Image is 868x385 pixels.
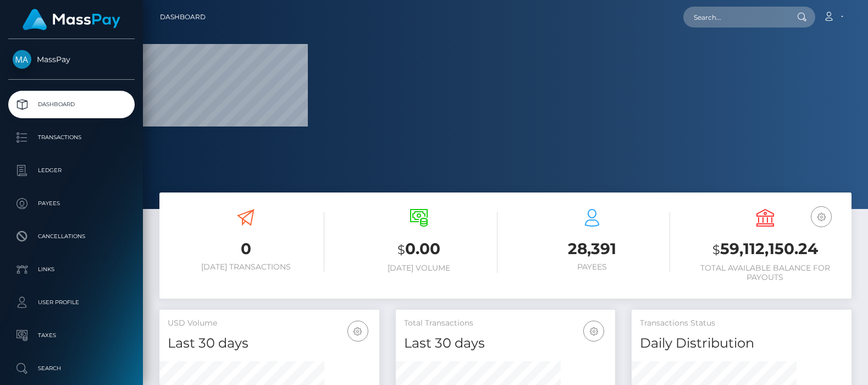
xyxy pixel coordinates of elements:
a: Transactions [8,124,135,151]
p: Payees [13,195,130,212]
h4: Daily Distribution [640,334,843,353]
h4: Last 30 days [168,334,371,353]
a: Taxes [8,322,135,349]
small: $ [397,242,405,257]
input: Search... [683,7,787,28]
a: Dashboard [160,5,206,29]
a: Payees [8,190,135,217]
small: $ [712,242,720,257]
span: MassPay [8,54,135,64]
h5: Transactions Status [640,318,843,329]
a: Dashboard [8,91,135,118]
p: Dashboard [13,96,130,113]
p: Cancellations [13,228,130,245]
h3: 0.00 [341,238,497,261]
h5: USD Volume [168,318,371,329]
a: Links [8,256,135,283]
img: MassPay [13,50,31,69]
h6: Payees [514,262,671,272]
p: Transactions [13,129,130,146]
h3: 0 [168,238,324,260]
a: Cancellations [8,223,135,250]
p: User Profile [13,294,130,311]
p: Ledger [13,162,130,179]
p: Search [13,360,130,377]
a: User Profile [8,289,135,316]
img: MassPay Logo [23,9,120,30]
h3: 28,391 [514,238,671,260]
h6: Total Available Balance for Payouts [687,263,843,282]
h5: Total Transactions [404,318,607,329]
a: Ledger [8,157,135,184]
p: Taxes [13,327,130,344]
a: Search [8,355,135,382]
h6: [DATE] Volume [341,263,497,273]
h6: [DATE] Transactions [168,262,324,272]
h3: 59,112,150.24 [687,238,843,261]
p: Links [13,261,130,278]
h4: Last 30 days [404,334,607,353]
